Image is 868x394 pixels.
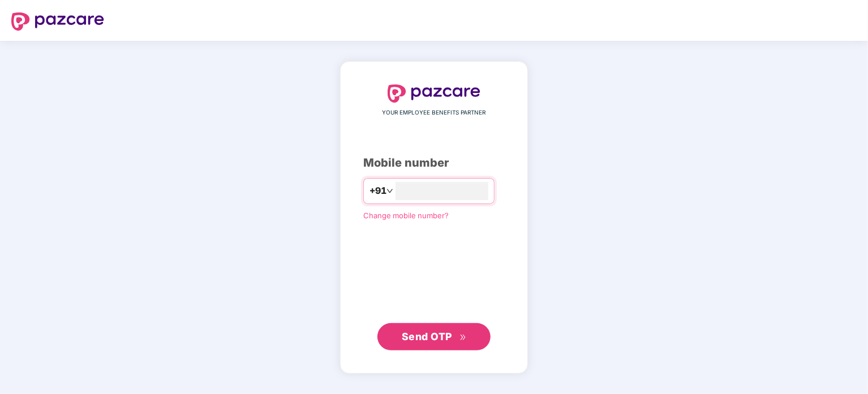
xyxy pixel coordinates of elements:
[377,323,491,350] button: Send OTPdouble-right
[11,12,104,31] img: logo
[369,184,386,198] span: +91
[386,188,393,194] span: down
[383,108,486,117] span: YOUR EMPLOYEE BENEFITS PARTNER
[388,84,480,103] img: logo
[363,154,505,172] div: Mobile number
[459,334,467,341] span: double-right
[402,331,452,342] span: Send OTP
[363,211,449,220] a: Change mobile number?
